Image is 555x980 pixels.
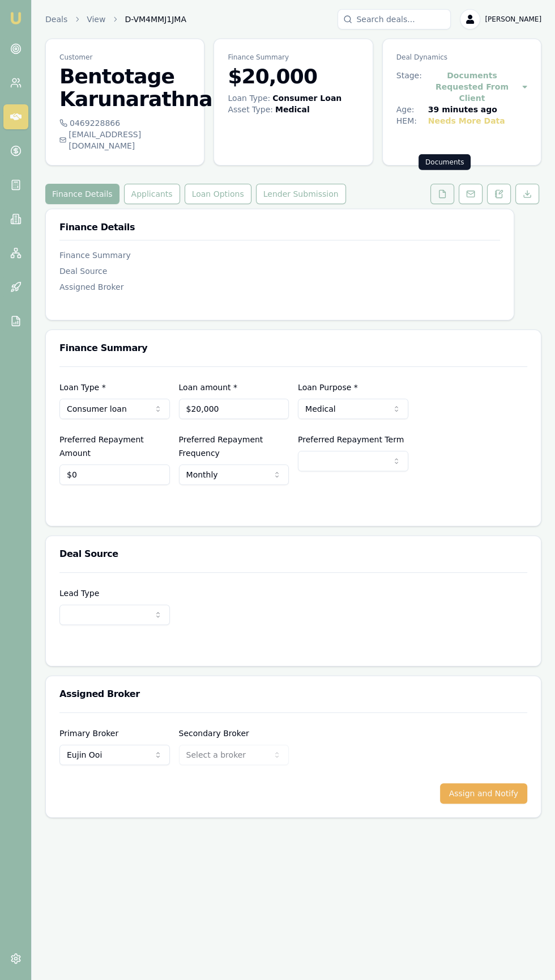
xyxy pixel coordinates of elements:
div: Age: [396,104,428,115]
label: Loan amount * [179,383,238,392]
label: Primary Broker [59,729,118,738]
div: [EMAIL_ADDRESS][DOMAIN_NAME] [59,129,190,151]
div: Finance Summary [59,250,500,261]
label: Preferred Repayment Frequency [179,435,263,458]
div: HEM: [396,115,428,126]
button: Lender Submission [256,184,346,204]
button: Loan Options [185,184,251,204]
p: Deal Dynamics [396,53,527,62]
div: Deal Source [59,265,500,277]
input: $ [59,464,170,485]
div: Needs More Data [428,115,505,126]
p: Customer [59,53,190,62]
div: Stage: [396,70,422,104]
label: Loan Purpose * [298,383,358,392]
label: Preferred Repayment Amount [59,435,144,458]
div: Consumer Loan [272,92,341,104]
input: Search deals [338,9,451,29]
label: Loan Type * [59,383,106,392]
p: Finance Summary [228,53,358,62]
div: Documents [419,154,471,170]
h3: Finance Summary [59,344,527,353]
h3: Bentotage Karunarathna [59,65,190,111]
a: View [87,14,105,25]
nav: breadcrumb [45,14,186,25]
button: Documents Requested From Client [422,70,527,104]
a: Finance Details [45,184,122,204]
div: 39 minutes ago [428,104,497,115]
a: Applicants [122,184,182,204]
label: Preferred Repayment Term [298,435,404,444]
div: Asset Type : [228,104,273,115]
a: Loan Options [182,184,254,204]
div: Assigned Broker [59,281,500,293]
button: Assign and Notify [440,783,527,804]
span: D-VM4MMJ1JMA [125,14,186,25]
button: Finance Details [45,184,119,204]
h3: Finance Details [59,223,500,232]
div: Loan Type: [228,92,270,104]
h3: $20,000 [228,65,358,88]
h3: Deal Source [59,550,527,559]
h3: Assigned Broker [59,690,527,699]
div: Medical [275,104,310,115]
span: [PERSON_NAME] [485,15,541,24]
input: $ [179,399,289,419]
label: Lead Type [59,589,99,598]
a: Deals [45,14,67,25]
div: 0469228866 [59,117,190,129]
a: Lender Submission [254,184,348,204]
img: emu-icon-u.png [9,11,23,25]
button: Applicants [124,184,180,204]
label: Secondary Broker [179,729,249,738]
